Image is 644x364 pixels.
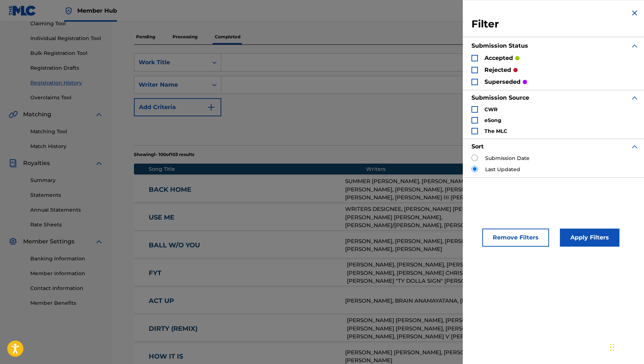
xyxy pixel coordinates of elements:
img: MLC Logo [9,5,36,16]
a: Summary [30,177,103,184]
a: Statements [30,191,103,199]
a: Banking Information [30,255,103,263]
a: ACT UP [149,297,336,305]
img: Member Settings [9,237,17,246]
p: accepted [484,54,513,62]
p: Showing 1 - 100 of 103 results [134,151,194,158]
a: Member Information [30,270,103,277]
div: Drag [610,337,614,358]
a: Registration History [30,79,103,87]
a: Matching Tool [30,128,103,135]
div: Song Title [149,165,366,173]
img: expand [630,94,639,102]
div: [PERSON_NAME] [PERSON_NAME], [PERSON_NAME], [PERSON_NAME] [PERSON_NAME], [PERSON_NAME], [PERSON_N... [347,316,532,341]
a: Contact Information [30,285,103,292]
a: Member Benefits [30,299,103,307]
strong: Submission Source [471,94,529,101]
div: Writer Name [139,81,204,89]
strong: Sort [471,143,484,150]
a: USE ME [149,213,336,222]
a: DIRTY (REMIX) [149,325,338,333]
a: Annual Statements [30,206,103,214]
img: Royalties [9,159,17,168]
img: expand [95,159,103,168]
a: BALL W/O YOU [149,241,336,250]
strong: The MLC [484,128,507,134]
button: Add Criteria [134,98,221,116]
div: Writers [366,165,552,173]
strong: eSong [484,117,501,123]
button: Apply Filters [560,229,619,247]
a: Reset Search [460,123,506,139]
h3: Filter [471,18,639,31]
a: Overclaims Tool [30,94,103,101]
img: close [630,9,639,17]
p: Completed [213,29,243,44]
iframe: Chat Widget [608,329,644,364]
span: Member Hub [77,6,117,15]
div: Work Title [139,58,204,67]
div: SUMMER [PERSON_NAME], [PERSON_NAME], [PERSON_NAME], [PERSON_NAME], [PERSON_NAME], [PERSON_NAME] [... [345,177,531,202]
img: expand [95,110,103,119]
div: [PERSON_NAME], [PERSON_NAME], [PERSON_NAME], [PERSON_NAME], [PERSON_NAME] CHRISHAN [PERSON_NAME] ... [347,261,532,285]
strong: CWR [484,106,497,113]
a: Rate Sheets [30,221,103,229]
span: Matching [23,110,51,119]
img: expand [630,42,639,50]
a: Match History [30,143,103,150]
strong: Submission Status [471,42,528,49]
img: expand [95,237,103,246]
a: Claiming Tool [30,20,103,27]
div: [PERSON_NAME], BRAIN ANAMAYATANA, [PERSON_NAME] [345,297,531,305]
img: 9d2ae6d4665cec9f34b9.svg [207,103,216,112]
a: BACK HOME [149,186,336,194]
span: Royalties [23,159,50,168]
label: Last Updated [485,166,520,173]
span: Member Settings [23,237,74,246]
div: WRITERS DESIGNEE, [PERSON_NAME] [PERSON_NAME], [PERSON_NAME] [PERSON_NAME], [PERSON_NAME]/[PERSON... [345,205,531,230]
form: Search Form [134,53,622,145]
a: FYT [149,269,338,277]
p: Pending [134,29,157,44]
a: Registration Drafts [30,64,103,72]
p: Processing [170,29,200,44]
button: Remove Filters [482,229,549,247]
p: rejected [484,66,511,74]
img: Matching [9,110,18,119]
label: Submission Date [485,155,530,162]
img: expand [630,142,639,151]
a: HOW IT IS [149,352,336,361]
div: [PERSON_NAME], [PERSON_NAME], [PERSON_NAME], [PERSON_NAME], [PERSON_NAME] [345,237,531,253]
p: superseded [484,78,521,86]
a: Individual Registration Tool [30,35,103,42]
a: Bulk Registration Tool [30,49,103,57]
img: Top Rightsholder [64,6,73,15]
